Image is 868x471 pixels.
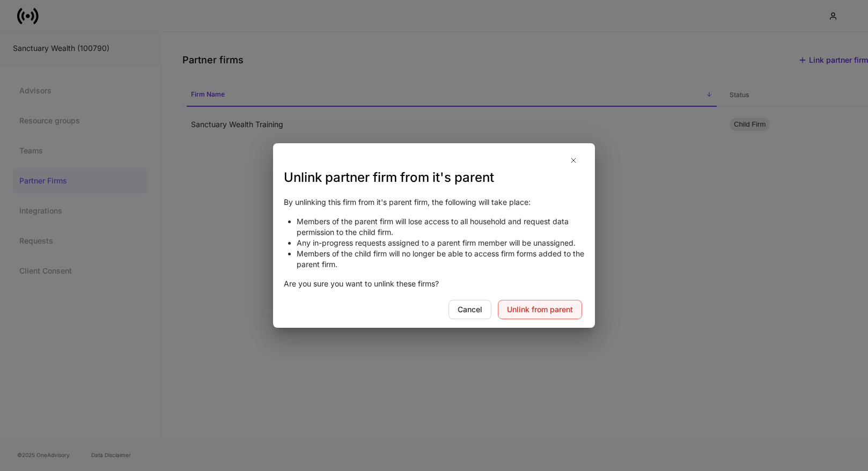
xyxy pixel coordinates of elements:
button: Cancel [448,300,491,319]
h3: Unlink partner firm from it's parent [284,169,584,186]
p: Members of the parent firm will lose access to all household and request data permission to the c... [297,216,584,238]
p: Are you sure you want to unlink these firms? [284,278,584,289]
p: Members of the child firm will no longer be able to access firm forms added to the parent firm. [297,248,584,270]
p: By unlinking this firm from it's parent firm, the following will take place: [284,197,584,208]
button: Unlink from parent [498,300,582,319]
div: Cancel [458,304,482,315]
p: Any in-progress requests assigned to a parent firm member will be unassigned. [297,238,584,248]
div: Unlink from parent [507,304,573,315]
